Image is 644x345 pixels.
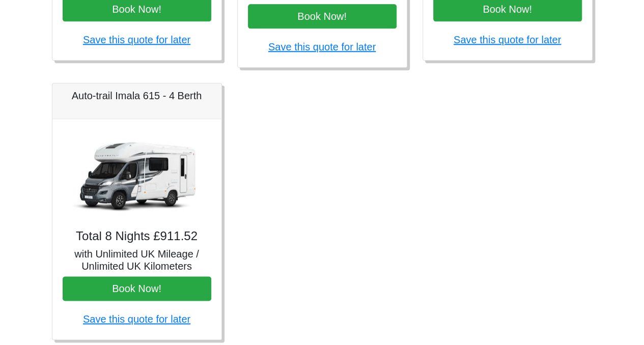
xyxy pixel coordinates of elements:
[83,34,190,45] a: Save this quote for later
[63,229,211,244] h4: Total 8 Nights £911.52
[66,129,208,221] img: Auto-trail Imala 615 - 4 Berth
[63,90,211,102] h5: Auto-trail Imala 615 - 4 Berth
[83,313,190,325] a: Save this quote for later
[268,41,376,52] a: Save this quote for later
[63,248,211,272] h5: with Unlimited UK Mileage / Unlimited UK Kilometers
[63,276,211,301] button: Book Now!
[454,34,561,45] a: Save this quote for later
[248,4,397,28] button: Book Now!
